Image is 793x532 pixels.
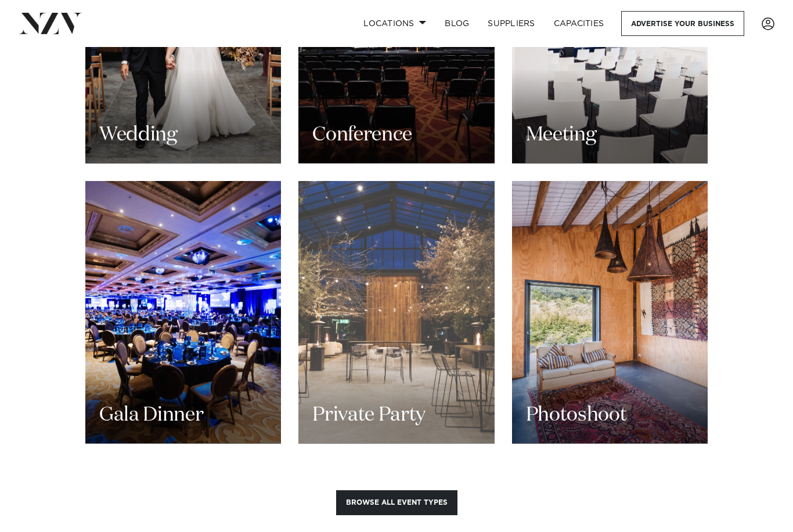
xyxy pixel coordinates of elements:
[99,122,178,148] h3: Wedding
[312,402,426,428] h3: Private Party
[85,181,281,444] a: Gala Dinner Gala Dinner
[512,181,708,444] a: Photoshoot Photoshoot
[526,122,597,148] h3: Meeting
[545,11,614,36] a: Capacities
[312,122,412,148] h3: Conference
[526,402,627,428] h3: Photoshoot
[99,402,203,428] h3: Gala Dinner
[354,11,435,36] a: Locations
[435,11,478,36] a: BLOG
[19,13,82,34] img: nzv-logo.png
[621,11,744,36] a: Advertise your business
[336,490,457,515] button: Browse all event types
[478,11,544,36] a: SUPPLIERS
[298,181,494,444] a: Private Party Private Party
